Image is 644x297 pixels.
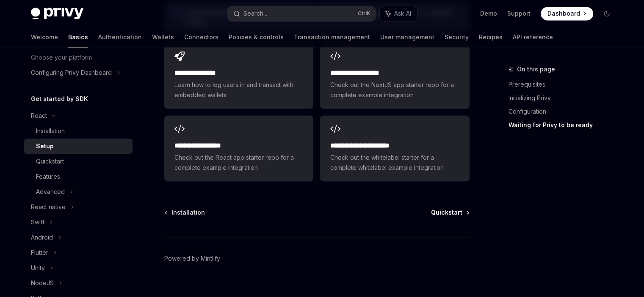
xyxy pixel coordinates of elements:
span: Installation [171,208,205,217]
div: Installation [36,126,65,136]
div: Advanced [36,187,65,197]
a: Welcome [31,27,58,47]
div: Features [36,172,60,182]
div: Configuring Privy Dashboard [31,68,112,78]
a: Powered by Mintlify [164,254,220,263]
a: Connectors [184,27,218,47]
a: Security [445,27,469,47]
a: Prerequisites [509,78,620,91]
a: Installation [24,123,133,139]
div: Setup [36,141,54,151]
a: Policies & controls [229,27,284,47]
span: On this page [517,64,555,74]
button: Search...CtrlK [227,6,376,21]
a: **** **** **** ***Check out the React app starter repo for a complete example integration [164,115,313,181]
div: NodeJS [31,278,54,288]
button: Ask AI [380,6,417,21]
span: Learn how to log users in and transact with embedded wallets [174,80,303,100]
a: Features [24,169,133,184]
h5: Get started by SDK [31,94,88,104]
a: Quickstart [24,154,133,169]
a: Configuration [509,105,620,118]
a: Initializing Privy [509,91,620,105]
span: Dashboard [547,9,580,18]
a: **** **** **** **** ***Check out the whitelabel starter for a complete whitelabel example integra... [320,115,469,181]
div: Android [31,232,53,243]
div: Flutter [31,248,48,258]
a: Installation [165,208,205,217]
a: Basics [68,27,88,47]
div: Quickstart [36,156,64,166]
a: **** **** **** *Learn how to log users in and transact with embedded wallets [164,43,313,109]
a: Support [507,9,531,18]
a: Dashboard [541,7,593,20]
div: Unity [31,263,45,273]
span: Check out the NextJS app starter repo for a complete example integration [330,80,459,100]
div: React native [31,202,66,212]
div: Swift [31,217,44,227]
a: **** **** **** ****Check out the NextJS app starter repo for a complete example integration [320,43,469,109]
a: Recipes [479,27,503,47]
a: Transaction management [294,27,370,47]
a: Demo [480,9,497,18]
span: Ctrl K [358,10,370,17]
span: Check out the React app starter repo for a complete example integration [174,153,303,173]
a: Setup [24,139,133,154]
a: API reference [513,27,553,47]
div: React [31,111,47,121]
a: User management [380,27,434,47]
a: Wallets [152,27,174,47]
span: Ask AI [394,9,411,18]
span: Quickstart [431,208,462,217]
a: Authentication [98,27,142,47]
div: Search... [243,8,267,19]
button: Toggle dark mode [600,7,614,20]
a: Waiting for Privy to be ready [509,118,620,132]
span: Check out the whitelabel starter for a complete whitelabel example integration [330,153,459,173]
a: Quickstart [431,208,469,217]
img: dark logo [31,8,83,19]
